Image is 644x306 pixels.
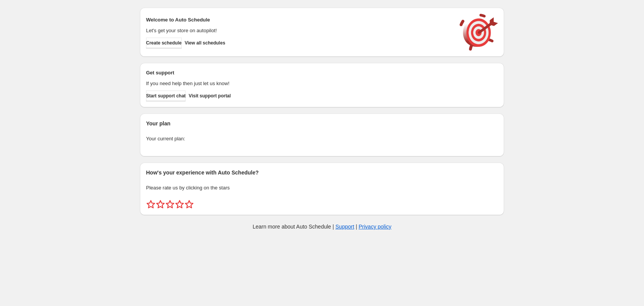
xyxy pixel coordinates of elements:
[253,223,391,230] p: Learn more about Auto Schedule | |
[146,184,498,192] p: Please rate us by clicking on the stars
[146,93,186,99] span: Start support chat
[146,169,498,176] h2: How's your experience with Auto Schedule?
[146,135,498,143] p: Your current plan:
[185,38,225,48] button: View all schedules
[335,224,354,230] a: Support
[146,38,182,48] button: Create schedule
[146,27,452,35] p: Let's get your store on autopilot!
[189,90,231,101] a: Visit support portal
[146,69,452,77] h2: Get support
[146,16,452,24] h2: Welcome to Auto Schedule
[146,90,186,101] a: Start support chat
[146,40,182,46] span: Create schedule
[146,80,452,87] p: If you need help then just let us know!
[189,93,231,99] span: Visit support portal
[146,120,498,127] h2: Your plan
[185,40,225,46] span: View all schedules
[359,224,392,230] a: Privacy policy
